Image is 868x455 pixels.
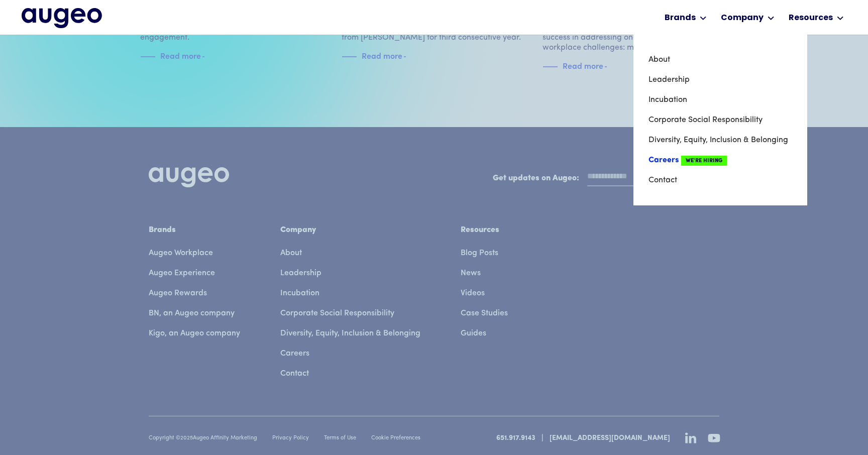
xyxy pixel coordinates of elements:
a: Diversity, Equity, Inclusion & Belonging [648,130,792,150]
a: Leadership [648,70,792,90]
a: About [648,50,792,70]
nav: Company [633,35,807,205]
span: We're Hiring [681,156,727,166]
div: Resources [789,12,833,24]
a: Incubation [648,90,792,110]
a: home [22,8,102,29]
div: Company [721,12,764,24]
a: Corporate Social Responsibility [648,110,792,130]
a: CareersWe're Hiring [648,150,792,170]
a: Contact [648,170,792,190]
div: Brands [665,12,696,24]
